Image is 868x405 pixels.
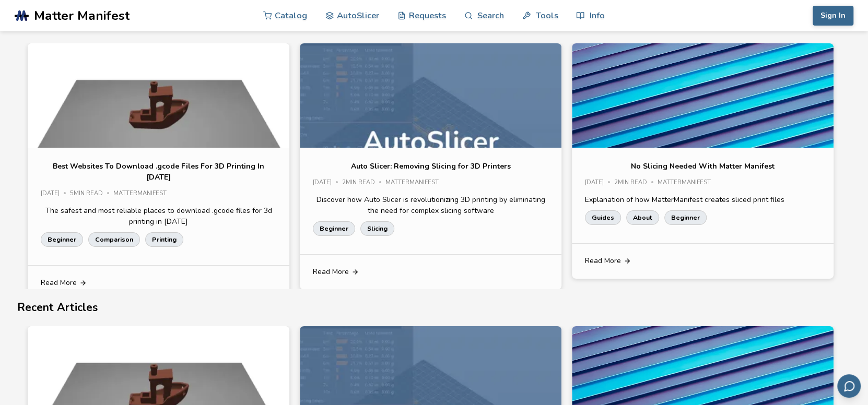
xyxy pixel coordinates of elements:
div: MatterManifest [385,180,446,186]
a: About [626,210,659,225]
p: Explanation of how MatterManifest creates sliced print files [585,194,820,205]
div: [DATE] [585,180,614,186]
p: The safest and most reliable places to download .gcode files for 3d printing in [DATE] [41,205,276,227]
a: Beginner [41,232,83,247]
div: 2 min read [614,180,658,186]
a: Beginner [313,221,355,236]
span: Matter Manifest [34,8,130,23]
p: Discover how Auto Slicer is revolutionizing 3D printing by eliminating the need for complex slici... [313,194,548,216]
span: Read More [585,257,621,265]
swiper-slide: 1 / 3 [28,43,289,300]
a: Guides [585,210,621,225]
button: Sign In [813,6,853,26]
a: Auto Slicer: Removing Slicing for 3D Printers [351,161,511,172]
div: 2 min read [342,180,385,186]
div: MatterManifest [658,180,718,186]
img: Article Image [28,43,289,240]
div: MatterManifest [113,190,174,197]
div: [DATE] [313,180,342,186]
span: Read More [41,279,77,287]
h2: Recent Articles [17,300,851,316]
a: No Slicing Needed With Matter Manifest [631,161,775,172]
swiper-slide: 3 / 3 [572,43,834,278]
a: Slicing [360,221,394,236]
a: Read More [300,255,561,289]
swiper-slide: 2 / 3 [300,43,561,289]
div: [DATE] [41,190,70,197]
div: 5 min read [70,190,113,197]
img: Article Image [300,43,561,240]
a: Beginner [664,210,707,225]
a: Comparison [88,232,140,247]
a: Read More [572,244,834,278]
img: Article Image [572,43,834,240]
span: Read More [313,268,349,276]
button: Send feedback via email [837,374,861,398]
a: Best Websites To Download .gcode Files For 3D Printing In [DATE] [41,161,276,183]
a: Printing [145,232,183,247]
a: Read More [28,266,289,300]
